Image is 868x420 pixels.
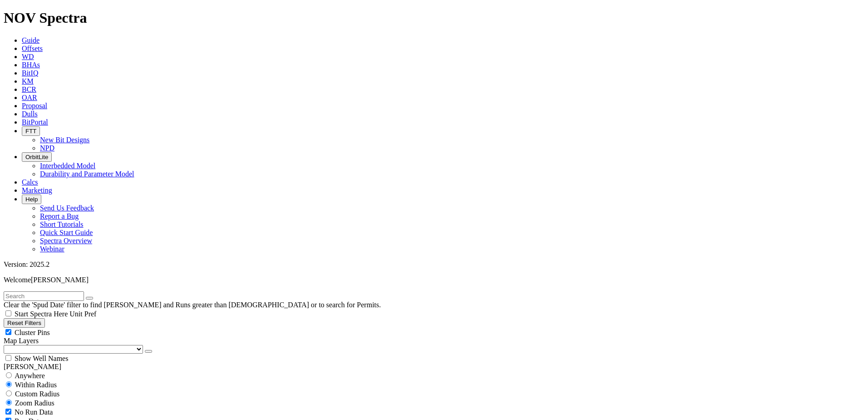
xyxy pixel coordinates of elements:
button: Help [22,195,41,204]
a: Report a Bug [40,212,79,220]
div: Version: 2025.2 [4,260,864,269]
p: Welcome [4,276,864,284]
a: Spectra Overview [40,237,92,245]
a: Short Tutorials [40,220,84,228]
a: Durability and Parameter Model [40,170,134,178]
input: Start Spectra Here [5,310,11,316]
div: [PERSON_NAME] [4,363,864,371]
a: Interbedded Model [40,162,95,170]
a: NPD [40,144,54,152]
span: Unit Pref [69,310,96,318]
input: Search [4,291,84,301]
span: Clear the 'Spud Date' filter to find [PERSON_NAME] and Runs greater than [DEMOGRAPHIC_DATA] or to... [4,301,381,309]
a: Marketing [22,186,52,194]
span: Cluster Pins [15,329,50,336]
a: Proposal [22,102,47,110]
span: No Run Data [15,408,53,416]
span: Start Spectra Here [15,310,68,318]
span: Show Well Names [15,355,68,362]
button: Reset Filters [4,318,45,328]
a: BCR [22,85,36,93]
a: KM [22,77,34,85]
span: Help [25,196,38,203]
span: FTT [25,128,36,135]
h1: NOV Spectra [4,10,864,26]
a: Offsets [22,45,43,52]
button: FTT [22,126,40,136]
a: Quick Start Guide [40,229,93,236]
span: Within Radius [15,381,57,389]
a: OAR [22,94,37,101]
a: Calcs [22,178,38,186]
span: [PERSON_NAME] [31,276,89,284]
a: Send Us Feedback [40,204,94,212]
span: Custom Radius [15,390,59,398]
span: Zoom Radius [15,399,54,407]
a: Guide [22,36,39,44]
span: OrbitLite [25,154,48,160]
span: Map Layers [4,337,39,345]
a: BitPortal [22,118,48,126]
button: OrbitLite [22,152,52,162]
a: Dulls [22,110,38,118]
a: WD [22,53,34,60]
span: Anywhere [15,372,45,380]
a: BitIQ [22,69,38,77]
a: New Bit Designs [40,136,89,144]
a: BHAs [22,61,40,69]
a: Webinar [40,245,64,253]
